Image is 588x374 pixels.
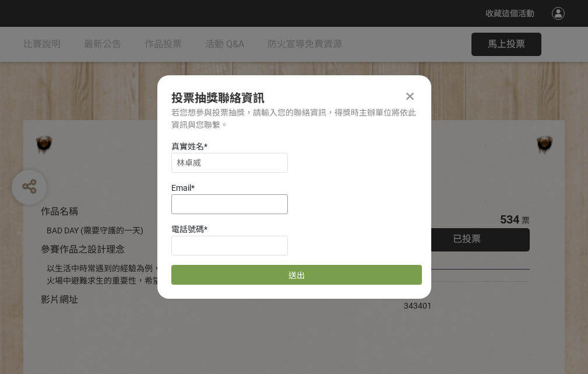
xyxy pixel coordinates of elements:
[485,9,534,18] span: 收藏這個活動
[471,33,541,56] button: 馬上投票
[145,39,182,50] span: 作品投票
[84,27,121,62] a: 最新公告
[205,39,244,50] span: 活動 Q&A
[488,39,525,50] span: 馬上投票
[171,142,204,151] span: 真實姓名
[41,206,78,217] span: 作品名稱
[145,27,182,62] a: 作品投票
[41,244,125,255] span: 參賽作品之設計理念
[267,27,342,62] a: 防火宣導免費資源
[205,27,244,62] a: 活動 Q&A
[500,212,519,226] span: 534
[41,294,78,305] span: 影片網址
[435,288,493,299] iframe: Facebook Share
[171,225,204,234] span: 電話號碼
[84,39,121,50] span: 最新公告
[47,225,369,237] div: BAD DAY (需要守護的一天)
[267,39,342,50] span: 防火宣導免費資源
[23,39,61,50] span: 比賽說明
[453,233,481,244] span: 已投票
[171,183,191,193] span: Email
[23,27,61,62] a: 比賽說明
[47,263,369,287] div: 以生活中時常遇到的經驗為例，透過對比的方式宣傳住宅用火災警報器、家庭逃生計畫及火場中避難求生的重要性，希望透過趣味的短影音讓更多人認識到更多的防火觀念。
[171,107,417,131] div: 若您想參與投票抽獎，請輸入您的聯絡資訊，得獎時主辦單位將依此資訊與您聯繫。
[522,216,530,225] span: 票
[171,265,422,285] button: 送出
[171,89,417,107] div: 投票抽獎聯絡資訊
